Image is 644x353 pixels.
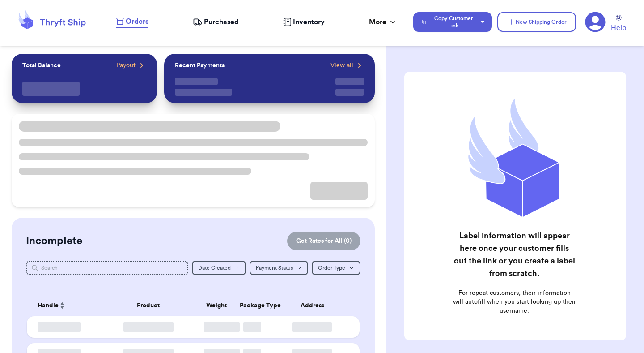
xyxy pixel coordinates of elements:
[22,61,61,70] p: Total Balance
[270,295,360,316] th: Address
[198,265,231,271] span: Date Created
[611,22,626,33] span: Help
[199,295,234,316] th: Weight
[369,17,397,27] div: More
[234,295,270,316] th: Package Type
[318,265,345,271] span: Order Type
[116,16,148,28] a: Orders
[330,61,364,70] a: View all
[38,301,59,310] span: Handle
[193,17,239,27] a: Purchased
[204,17,239,27] span: Purchased
[59,300,66,311] button: Sort ascending
[453,288,576,315] p: For repeat customers, their information will autofill when you start looking up their username.
[175,61,225,70] p: Recent Payments
[250,261,308,275] button: Payment Status
[192,261,246,275] button: Date Created
[26,261,188,275] input: Search
[497,12,576,32] button: New Shipping Order
[98,295,199,316] th: Product
[26,234,82,248] h2: Incomplete
[283,17,325,27] a: Inventory
[330,61,353,70] span: View all
[287,232,360,250] button: Get Rates for All (0)
[453,229,576,280] h2: Label information will appear here once your customer fills out the link or you create a label fr...
[116,61,146,70] a: Payout
[116,61,136,70] span: Payout
[611,15,626,33] a: Help
[413,12,492,32] button: Copy Customer Link
[293,17,325,27] span: Inventory
[126,16,148,27] span: Orders
[256,265,293,271] span: Payment Status
[312,261,360,275] button: Order Type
